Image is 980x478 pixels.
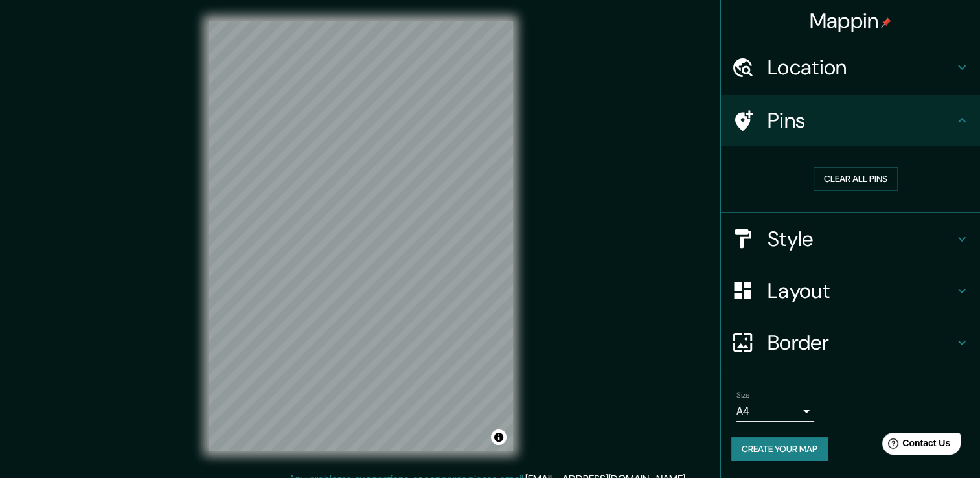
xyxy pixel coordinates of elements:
[721,41,980,93] div: Location
[721,95,980,146] div: Pins
[736,401,814,422] div: A4
[768,278,954,304] h4: Layout
[491,429,507,445] button: Toggle attribution
[721,317,980,369] div: Border
[768,330,954,356] h4: Border
[768,108,954,133] h4: Pins
[209,21,513,451] canvas: Map
[865,427,966,464] iframe: Help widget launcher
[721,265,980,317] div: Layout
[721,213,980,265] div: Style
[736,389,750,400] label: Size
[881,17,891,28] img: pin-icon.png
[768,226,954,252] h4: Style
[814,167,898,191] button: Clear all pins
[768,54,954,80] h4: Location
[810,8,892,34] h4: Mappin
[731,437,828,461] button: Create your map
